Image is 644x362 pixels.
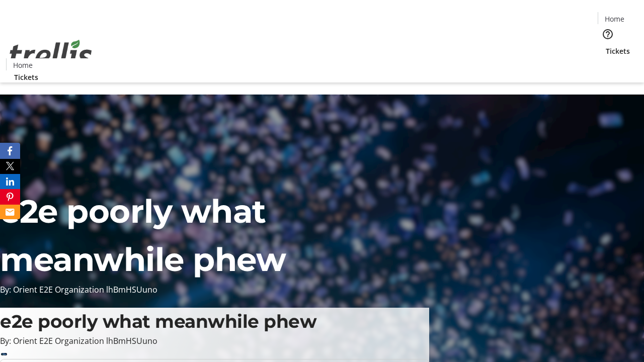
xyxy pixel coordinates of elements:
[605,14,624,24] span: Home
[606,46,630,56] span: Tickets
[598,14,630,24] a: Home
[13,60,33,70] span: Home
[14,72,38,82] span: Tickets
[598,56,618,76] button: Cart
[598,24,618,44] button: Help
[598,46,638,56] a: Tickets
[6,29,96,79] img: Orient E2E Organization lhBmHSUuno's Logo
[7,60,39,70] a: Home
[6,72,46,82] a: Tickets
